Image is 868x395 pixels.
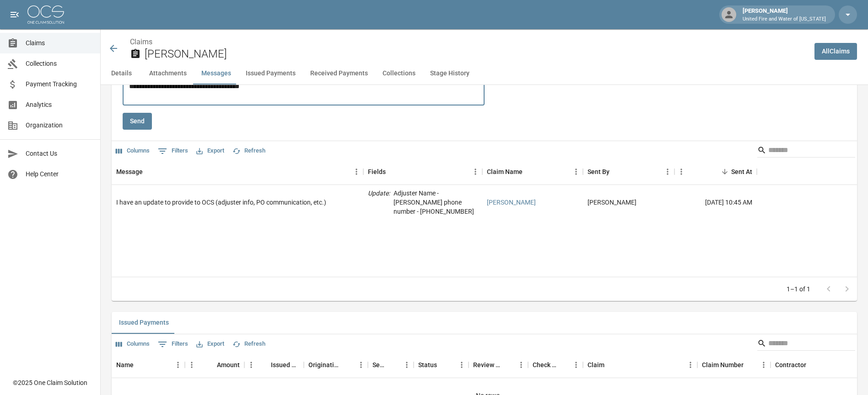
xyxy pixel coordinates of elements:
button: Sort [387,358,400,371]
button: Sort [806,358,819,371]
button: Collections [375,63,423,84]
p: Update : [368,189,390,216]
p: Adjuster Name - [PERSON_NAME] phone number - [PHONE_NUMBER] [394,189,478,216]
span: Organization [26,121,93,130]
div: Sent To [372,352,387,378]
button: Menu [469,165,482,179]
button: Select columns [113,337,152,351]
button: Menu [400,358,414,372]
button: Issued Payments [238,63,303,84]
div: Claim Name [487,159,523,184]
button: Sort [258,358,271,371]
div: related-list tabs [112,312,857,334]
div: Claim [583,352,697,378]
button: Details [101,63,142,84]
div: Message [116,159,143,184]
div: Claim Number [697,352,771,378]
div: Fields [368,159,386,184]
button: Stage History [423,63,477,84]
span: Collections [26,59,93,68]
div: Claim Number [702,352,744,378]
div: Search [757,336,855,353]
button: Menu [569,165,583,179]
button: Export [194,144,226,158]
div: Sent By [583,159,674,184]
button: Sort [604,358,617,371]
div: Status [418,352,437,378]
button: Refresh [230,337,268,351]
button: Sort [609,165,622,178]
div: Amount [185,352,244,378]
div: Name [116,352,134,378]
div: April Harding [588,198,636,207]
div: Sent To [368,352,414,378]
a: AllClaims [814,43,857,60]
button: Menu [514,358,528,372]
div: Sent By [588,159,609,184]
span: Contact Us [26,149,93,158]
button: Messages [194,63,238,84]
button: Sort [501,358,514,371]
div: Claim Name [482,159,583,184]
button: open drawer [5,5,24,24]
div: [DATE] 10:45 AM [674,185,757,220]
button: Sort [341,358,354,371]
button: Sort [143,165,156,178]
h2: [PERSON_NAME] [145,47,807,61]
a: [PERSON_NAME] [487,198,536,207]
button: Sort [523,165,535,178]
div: Name [112,352,185,378]
div: Issued Date [271,352,299,378]
button: Show filters [156,337,190,352]
button: Sort [437,358,450,371]
div: Issued Date [244,352,304,378]
p: 1–1 of 1 [787,284,810,294]
div: © 2025 One Claim Solution [13,378,87,387]
span: Payment Tracking [26,79,93,89]
p: United Fire and Water of [US_STATE] [743,16,826,23]
button: Menu [354,358,368,372]
div: I have an update to provide to OCS (adjuster info, PO communication, etc.) [116,198,326,207]
button: Issued Payments [112,312,176,334]
div: Status [414,352,469,378]
div: [PERSON_NAME] [739,6,830,23]
button: Attachments [142,63,194,84]
button: Sort [718,165,731,178]
div: Originating From [304,352,368,378]
button: Sort [744,358,756,371]
div: Amount [217,352,240,378]
div: Originating From [308,352,341,378]
button: Sort [204,358,217,371]
div: Contractor [775,352,806,378]
div: Search [757,143,855,159]
a: Claims [130,37,152,46]
button: Menu [757,358,771,372]
div: Sent At [674,159,757,184]
button: Export [194,337,226,351]
div: Message [112,159,363,184]
button: Menu [684,358,697,372]
span: Analytics [26,100,93,110]
button: Menu [674,165,688,179]
div: Check Number [533,352,556,378]
button: Send [123,113,152,130]
button: Menu [569,358,583,372]
button: Menu [661,165,674,179]
div: Sent At [731,159,752,184]
button: Sort [386,165,399,178]
div: Check Number [528,352,583,378]
span: Claims [26,38,93,48]
div: Claim [588,352,604,378]
nav: breadcrumb [130,37,807,47]
button: Sort [134,358,146,371]
span: Help Center [26,169,93,179]
button: Menu [185,358,199,372]
button: Show filters [156,144,190,158]
div: anchor tabs [101,63,868,84]
button: Menu [455,358,469,372]
div: Review Status [473,352,501,378]
button: Received Payments [303,63,375,84]
div: Review Status [469,352,528,378]
button: Menu [244,358,258,372]
div: Fields [363,159,482,184]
